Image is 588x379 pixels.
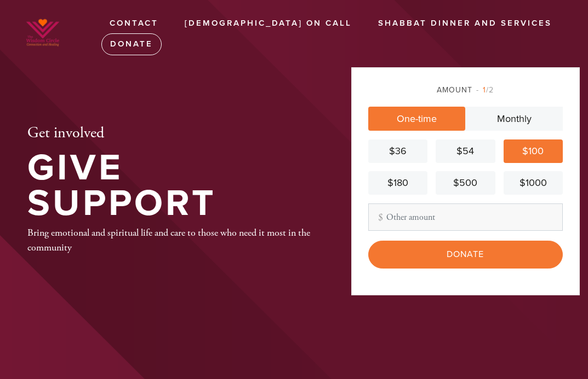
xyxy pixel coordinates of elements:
[368,171,427,195] a: $180
[368,107,466,131] a: One-time
[368,84,563,96] div: Amount
[436,171,495,195] a: $500
[476,85,494,95] span: /2
[27,225,316,255] div: Bring emotional and spiritual life and care to those who need it most in the community
[508,144,558,159] div: $100
[370,13,560,34] a: Shabbat Dinner and Services
[504,171,563,195] a: $1000
[16,13,69,53] img: WhatsApp%20Image%202025-03-14%20at%2002.png
[504,139,563,163] a: $100
[368,241,563,268] input: Donate
[436,139,495,163] a: $54
[373,176,423,190] div: $180
[373,144,423,159] div: $36
[368,139,427,163] a: $36
[27,150,316,221] h1: Give Support
[27,124,316,143] h2: Get involved
[483,85,486,95] span: 1
[368,203,563,231] input: Other amount
[440,144,490,159] div: $54
[465,107,563,131] a: Monthly
[508,176,558,190] div: $1000
[101,13,167,34] a: Contact
[176,13,360,34] a: [DEMOGRAPHIC_DATA] On Call
[440,176,490,190] div: $500
[101,33,162,55] a: Donate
